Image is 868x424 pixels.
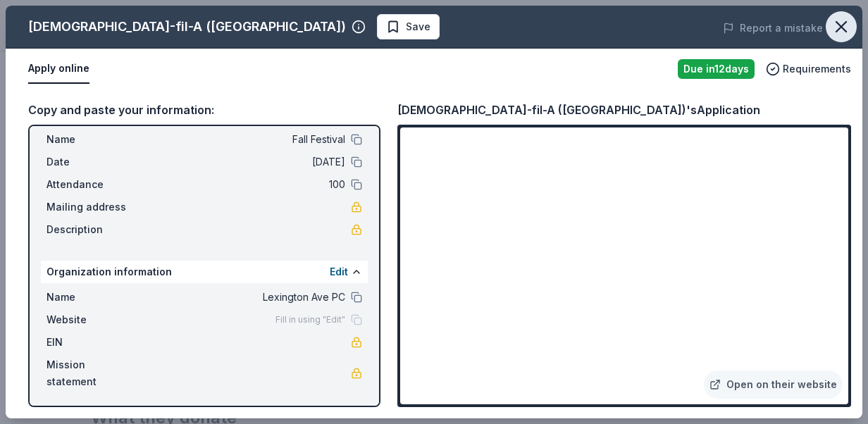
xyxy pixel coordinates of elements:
[275,314,345,325] span: Fill in using "Edit"
[46,221,141,238] span: Description
[783,61,851,77] span: Requirements
[377,14,440,39] button: Save
[28,15,346,38] div: [DEMOGRAPHIC_DATA]-fil-A ([GEOGRAPHIC_DATA])
[46,311,141,328] span: Website
[28,101,380,119] div: Copy and paste your information:
[46,154,141,170] span: Date
[704,370,843,399] a: Open on their website
[766,61,851,77] button: Requirements
[678,59,755,79] div: Due in 12 days
[41,261,368,283] div: Organization information
[46,334,141,351] span: EIN
[406,18,430,35] span: Save
[141,176,345,193] span: 100
[723,20,823,37] button: Report a mistake
[46,176,141,193] span: Attendance
[46,356,141,390] span: Mission statement
[28,54,89,84] button: Apply online
[330,263,348,280] button: Edit
[46,199,141,216] span: Mailing address
[46,289,141,306] span: Name
[141,289,345,306] span: Lexington Ave PC
[397,101,760,119] div: [DEMOGRAPHIC_DATA]-fil-A ([GEOGRAPHIC_DATA])'s Application
[141,154,345,170] span: [DATE]
[46,131,141,148] span: Name
[141,131,345,148] span: Fall Festival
